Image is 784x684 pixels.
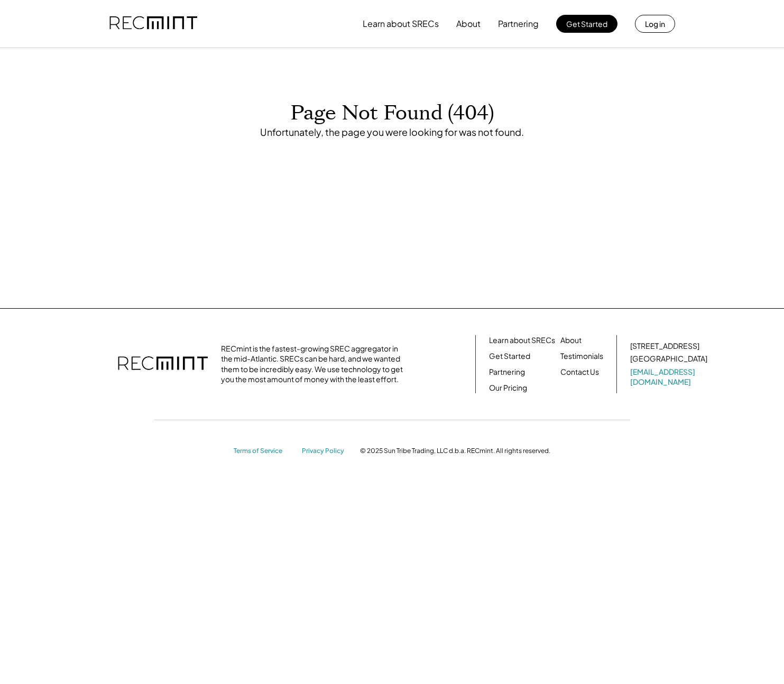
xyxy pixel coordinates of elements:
a: Our Pricing [489,383,527,393]
button: Partnering [498,13,539,34]
a: [EMAIL_ADDRESS][DOMAIN_NAME] [630,367,709,387]
div: [STREET_ADDRESS] [630,341,699,352]
button: About [456,13,481,34]
button: Learn about SRECs [363,13,439,34]
div: Unfortunately, the page you were looking for was not found. [260,126,524,150]
a: Testimonials [560,351,603,362]
a: Privacy Policy [302,447,349,456]
button: Log in [635,15,675,33]
a: Learn about SRECs [489,335,555,346]
img: recmint-logotype%403x.png [118,346,208,383]
a: About [560,335,582,346]
div: RECmint is the fastest-growing SREC aggregator in the mid-Atlantic. SRECs can be hard, and we wan... [221,344,409,385]
div: © 2025 Sun Tribe Trading, LLC d.b.a. RECmint. All rights reserved. [360,447,550,455]
div: [GEOGRAPHIC_DATA] [630,354,707,364]
a: Get Started [489,351,530,362]
a: Terms of Service [234,447,292,456]
h1: Page Not Found (404) [290,101,494,126]
img: recmint-logotype%403x.png [109,6,197,42]
a: Contact Us [560,367,599,377]
button: Get Started [556,15,617,33]
a: Partnering [489,367,525,377]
